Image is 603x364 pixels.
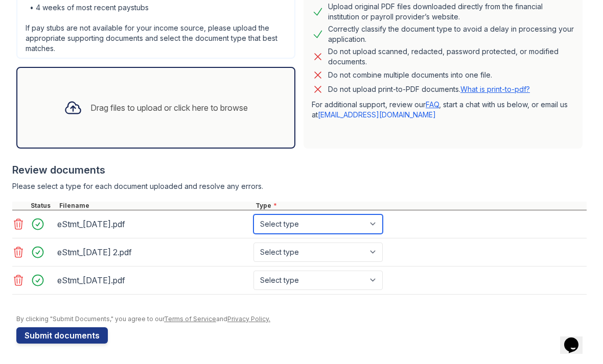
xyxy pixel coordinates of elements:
[328,2,574,22] div: Upload original PDF files downloaded directly from the financial institution or payroll provider’...
[328,69,492,81] div: Do not combine multiple documents into one file.
[57,244,249,260] div: eStmt_[DATE] 2.pdf
[16,327,108,344] button: Submit documents
[328,46,574,67] div: Do not upload scanned, redacted, password protected, or modified documents.
[426,100,439,109] a: FAQ
[227,315,270,323] a: Privacy Policy.
[90,102,248,114] div: Drag files to upload or click here to browse
[57,202,253,210] div: Filename
[164,315,216,323] a: Terms of Service
[29,202,57,210] div: Status
[328,84,530,94] p: Do not upload print-to-PDF documents.
[460,85,530,93] a: What is print-to-pdf?
[312,100,574,120] p: For additional support, review our , start a chat with us below, or email us at
[57,216,249,232] div: eStmt_[DATE].pdf
[12,163,587,177] div: Review documents
[12,181,587,191] div: Please select a type for each document uploaded and resolve any errors.
[318,110,436,119] a: [EMAIL_ADDRESS][DOMAIN_NAME]
[328,24,574,44] div: Correctly classify the document type to avoid a delay in processing your application.
[560,323,593,354] iframe: chat widget
[16,315,587,323] div: By clicking "Submit Documents," you agree to our and
[57,272,249,288] div: eStmt_[DATE].pdf
[253,202,587,210] div: Type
